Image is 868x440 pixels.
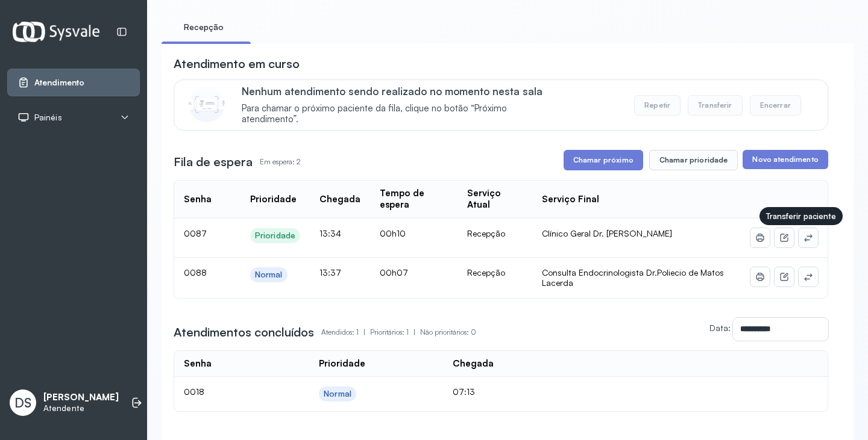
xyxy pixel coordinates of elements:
[467,267,523,278] div: Recepção
[467,188,523,211] div: Serviço Atual
[380,228,406,238] span: 00h10
[324,389,351,399] div: Normal
[453,358,494,370] div: Chegada
[319,194,360,205] div: Chegada
[184,228,207,238] span: 0087
[260,153,301,170] p: Em espera: 2
[420,324,476,341] p: Não prioritários: 0
[380,188,448,211] div: Tempo de espera
[184,386,204,397] span: 0018
[542,228,672,238] span: Clínico Geral Dr. [PERSON_NAME]
[321,324,370,341] p: Atendidos: 1
[13,22,99,42] img: Logotipo do estabelecimento
[184,358,212,370] div: Senha
[634,95,681,116] button: Repetir
[162,17,246,37] a: Recepção
[319,358,365,370] div: Prioridade
[174,55,300,72] h3: Atendimento em curso
[743,150,828,169] button: Novo atendimento
[688,95,743,116] button: Transferir
[380,267,408,277] span: 00h07
[174,153,253,170] h3: Fila de espera
[542,194,599,205] div: Serviço Final
[250,194,297,205] div: Prioridade
[319,267,341,277] span: 13:37
[363,327,365,336] span: |
[255,231,295,241] div: Prioridade
[750,95,801,116] button: Encerrar
[649,150,738,170] button: Chamar prioridade
[319,228,341,238] span: 13:34
[542,267,724,288] span: Consulta Endocrinologista Dr.Poliecio de Matos Lacerda
[414,327,415,336] span: |
[370,324,420,341] p: Prioritários: 1
[184,194,212,205] div: Senha
[255,270,283,280] div: Normal
[709,323,731,333] label: Data:
[564,150,643,170] button: Chamar próximo
[467,228,523,239] div: Recepção
[242,85,561,98] p: Nenhum atendimento sendo realizado no momento nesta sala
[17,76,130,88] a: Atendimento
[453,386,475,397] span: 07:13
[174,324,314,341] h3: Atendimentos concluídos
[34,113,62,123] span: Painéis
[184,267,207,277] span: 0088
[34,78,84,88] span: Atendimento
[242,103,561,126] span: Para chamar o próximo paciente da fila, clique no botão “Próximo atendimento”.
[43,392,119,403] p: [PERSON_NAME]
[189,86,225,122] img: Imagem de CalloutCard
[43,403,119,414] p: Atendente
